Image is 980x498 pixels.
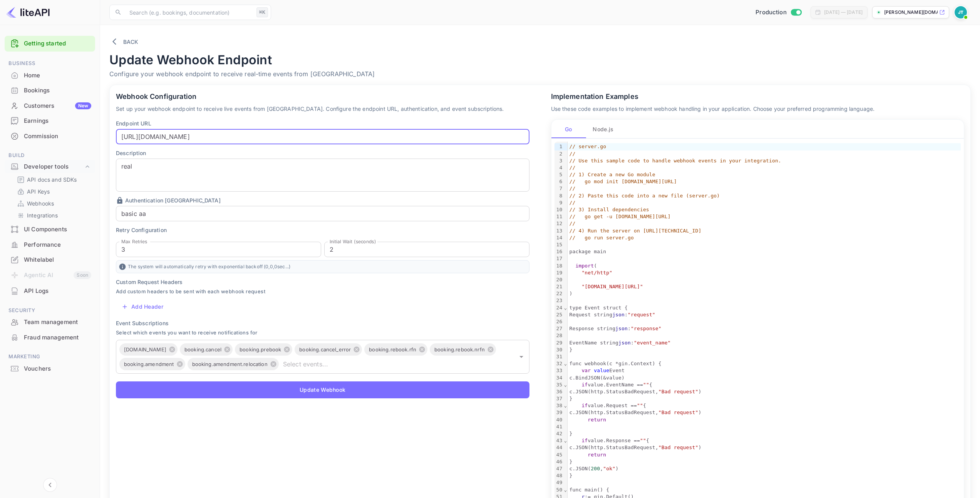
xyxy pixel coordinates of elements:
span: // 4) Run the server on [URL][TECHNICAL_ID] [569,228,701,234]
div: 20 [554,276,564,283]
p: API docs and SDKs [27,175,77,184]
span: "net/http" [581,270,612,276]
div: Switch to Sandbox mode [752,8,804,17]
input: Search (e.g. bookings, documentation) [125,5,253,20]
div: 13 [554,227,564,234]
div: booking.prebook [235,343,292,356]
span: Select which events you want to receive notifications for [116,329,529,337]
div: 44 [554,444,564,451]
div: 30 [554,346,564,353]
span: // [569,200,575,206]
span: // [569,221,575,226]
a: Team management [5,315,95,329]
div: 19 [554,269,564,276]
span: // go run server.go [569,235,634,241]
div: func webhook(c *gin.Context) { [568,360,961,367]
p: API Keys [27,187,50,196]
button: Collapse navigation [43,478,57,492]
div: value.Response == { [568,437,961,444]
div: value.Request == { [568,402,961,409]
div: Bookings [24,86,91,95]
div: 24 [554,304,564,311]
div: API Keys [14,186,92,197]
h4: Update Webhook Endpoint [109,52,971,68]
span: "Bad request" [658,409,699,415]
div: 5 [554,171,564,178]
div: value.EventName == { [568,381,961,388]
span: if [581,438,588,443]
div: 8 [554,192,564,199]
div: 4 [554,164,564,171]
div: booking.amendment.relocation [188,358,279,370]
div: 25 [554,311,564,318]
a: Commission [5,129,95,143]
div: 15 [554,241,564,248]
label: Initial Wait (seconds) [330,238,376,245]
span: Add custom headers to be sent with each webhook request [116,287,529,296]
div: [DATE] — [DATE] [824,9,863,16]
div: 14 [554,234,564,241]
span: if [581,382,588,388]
span: Fold line [563,382,567,388]
div: Getting started [5,36,95,52]
div: } [568,346,961,353]
span: Marketing [5,353,95,361]
p: Event Subscriptions [116,319,529,327]
span: // [569,185,575,191]
span: booking.rebook.rfn [364,345,421,354]
span: // 1) Create a new Go module [569,172,655,177]
div: booking.amendment [119,358,185,370]
div: c.JSON(http.StatusBadRequest, ) [568,444,961,451]
div: Response string : [568,325,961,332]
p: Implementation Examples [551,91,965,102]
button: Back [109,34,143,49]
span: // 2) Paste this code into a new file (server.go) [569,193,720,199]
div: 40 [554,416,564,423]
p: Retry Configuration [116,226,529,234]
div: 22 [554,290,564,297]
div: 9 [554,199,564,206]
div: 18 [554,262,564,269]
div: New [75,102,91,109]
p: Authentication [GEOGRAPHIC_DATA] [116,196,529,204]
div: UI Components [5,222,95,237]
div: booking.cancel_error [295,343,362,356]
p: [PERSON_NAME][DOMAIN_NAME]... [884,9,938,16]
a: Bookings [5,83,95,97]
span: // go get -u [DOMAIN_NAME][URL] [569,214,670,219]
div: 35 [554,381,564,388]
div: package main [568,248,961,255]
span: return [588,452,606,458]
a: Webhooks [17,199,89,207]
span: json [615,326,628,331]
div: Commission [5,129,95,144]
div: 45 [554,451,564,458]
div: 43 [554,437,564,444]
span: booking.cancel [180,345,226,354]
div: ⌘K [256,7,268,17]
span: "" [637,403,643,408]
div: 7 [554,185,564,192]
p: The system will automatically retry with exponential backoff ( 0 , 0 , 0 sec...) [116,260,529,273]
div: 38 [554,402,564,409]
div: 3 [554,157,564,164]
button: Go [551,120,586,138]
a: API Keys [17,187,89,196]
div: Performance [24,241,91,249]
div: 42 [554,430,564,437]
span: value [594,368,609,373]
div: } [568,395,961,402]
div: Earnings [5,114,95,129]
div: ) [568,290,961,297]
a: API docs and SDKs [17,175,89,184]
p: Description [116,149,529,157]
div: booking.rebook.rfn [364,343,427,356]
div: 11 [554,213,564,220]
div: c.BindJSON(&value) [568,374,961,381]
span: import [575,263,594,269]
div: 37 [554,395,564,402]
div: 31 [554,353,564,360]
span: "" [640,438,646,443]
div: 1 [554,143,564,150]
div: 12 [554,220,564,227]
